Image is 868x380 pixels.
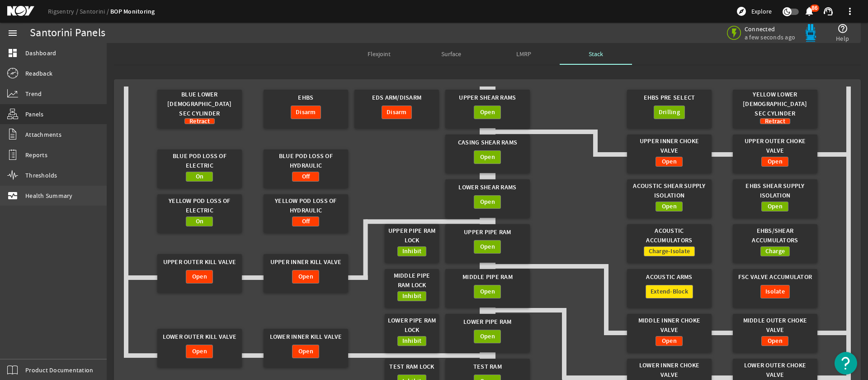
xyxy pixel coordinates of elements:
div: Upper Inner Kill Valve [268,254,344,270]
div: Acoustic Shear Supply Isolation [631,179,707,202]
button: more_vert [839,0,861,22]
span: Open [662,157,677,166]
span: LMRP [516,51,531,57]
img: Bluepod.svg [802,24,820,42]
div: Upper Pipe Ram Lock [387,224,436,246]
span: On [196,172,204,181]
span: Inhibit [402,247,422,256]
span: Extend-Block [651,287,688,296]
span: Open [768,202,783,211]
div: Upper Shear Rams [449,90,525,106]
button: 86 [804,7,814,16]
span: Stack [589,51,603,57]
div: Blue Lower [DEMOGRAPHIC_DATA] Sec Cylinder [161,90,237,118]
span: Open [662,337,677,346]
span: Open [662,202,677,211]
button: Open Resource Center [835,352,857,375]
div: Lower Pipe Ram Lock [387,314,436,336]
div: Yellow Pod Loss of Hydraulic [268,194,344,216]
span: Inhibit [402,292,422,301]
mat-icon: explore [736,6,747,17]
div: Blue Pod Loss of Electric [161,149,237,172]
div: Yellow Pod Loss of Electric [161,194,237,216]
span: Open [192,347,207,356]
div: Upper Outer Choke Valve [737,135,813,157]
div: EHBS Shear Supply Isolation [737,179,813,202]
div: Middle Pipe Ram [449,269,525,285]
div: FSC Valve Accumulator [737,269,813,285]
span: Explore [751,7,772,16]
div: Middle Outer Choke Valve [737,314,813,336]
span: Dashboard [25,48,56,58]
div: EHBS Pre Select [631,90,707,106]
span: Connected [745,25,795,33]
span: Health Summary [25,191,73,200]
div: Middle Pipe Ram Lock [387,269,436,291]
span: Product Documentation [25,366,93,375]
mat-icon: menu [7,28,18,38]
div: Test Ram Lock [387,359,436,375]
button: Explore [732,4,775,19]
span: Inhibit [402,337,422,346]
span: On [196,217,204,226]
a: Rigsentry [48,7,80,15]
span: Help [836,34,849,43]
span: Retract [189,117,210,126]
span: Off [302,217,310,226]
span: Readback [25,69,52,78]
span: Open [480,197,495,207]
span: Open [298,347,313,356]
span: Charge [765,247,785,256]
mat-icon: help_outline [837,23,848,34]
span: Panels [25,110,44,119]
span: Disarm [387,108,407,117]
div: Middle Inner Choke Valve [631,314,707,336]
span: Isolate [765,287,785,296]
div: Lower Shear Rams [449,179,525,195]
div: Casing Shear Rams [449,135,525,150]
span: Open [192,272,207,281]
div: Lower Inner Kill Valve [268,329,344,345]
div: Upper Pipe Ram [449,224,525,240]
div: Upper Inner Choke Valve [631,135,707,157]
mat-icon: notifications [804,6,815,17]
div: Acoustic Arms [631,269,707,285]
span: Reports [25,150,47,159]
span: Thresholds [25,171,57,180]
span: Surface [441,51,461,57]
span: Charge-Isolate [649,247,690,256]
div: EHBS/Shear Accumulators [737,224,813,246]
span: Off [302,172,310,181]
div: EDS Arm/Disarm [359,90,434,106]
span: Open [480,242,495,251]
span: Trend [25,89,42,98]
a: Santorini [80,7,110,15]
div: Lower Pipe Ram [449,314,525,330]
div: EHBS [268,90,344,106]
span: Open [768,157,783,166]
a: BOP Monitoring [110,7,155,16]
span: Flexjoint [368,51,391,57]
span: a few seconds ago [745,33,795,41]
div: Blue Pod Loss of Hydraulic [268,149,344,172]
span: Open [480,332,495,341]
span: Open [298,272,313,281]
mat-icon: dashboard [7,48,18,58]
span: Disarm [296,108,316,117]
span: Drilling [659,108,680,117]
div: Acoustic Accumulators [631,224,707,246]
span: Retract [765,117,785,126]
mat-icon: monitor_heart [7,190,18,201]
div: Test Ram [449,359,525,375]
span: Attachments [25,130,61,139]
div: Lower Outer Kill Valve [161,329,237,345]
div: Yellow Lower [DEMOGRAPHIC_DATA] Sec Cylinder [737,90,813,118]
mat-icon: support_agent [823,6,834,17]
div: Upper Outer Kill Valve [161,254,237,270]
span: Open [480,108,495,117]
span: Open [480,287,495,296]
span: Open [480,153,495,162]
div: Santorini Panels [30,29,105,38]
span: Open [768,337,783,346]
